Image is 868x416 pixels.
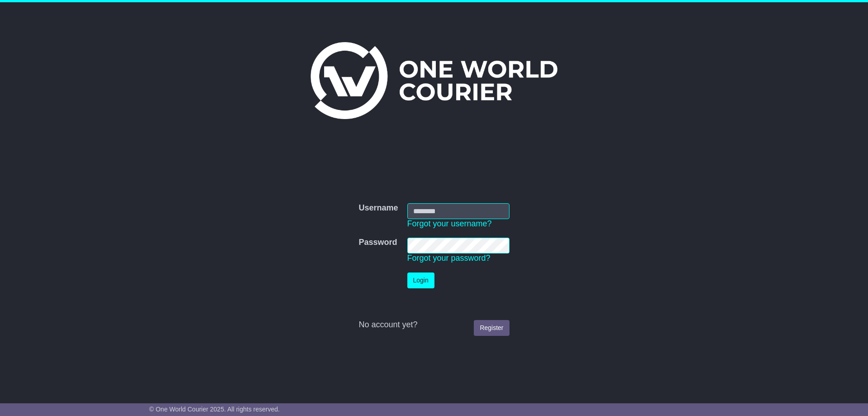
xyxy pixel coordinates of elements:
button: Login [407,273,434,288]
label: Username [359,203,398,213]
div: No account yet? [359,320,509,330]
img: One World [311,42,557,119]
a: Register [474,320,509,336]
span: © One World Courier 2025. All rights reserved. [149,406,280,413]
a: Forgot your password? [407,253,491,263]
a: Forgot your username? [407,219,492,228]
label: Password [359,238,397,248]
